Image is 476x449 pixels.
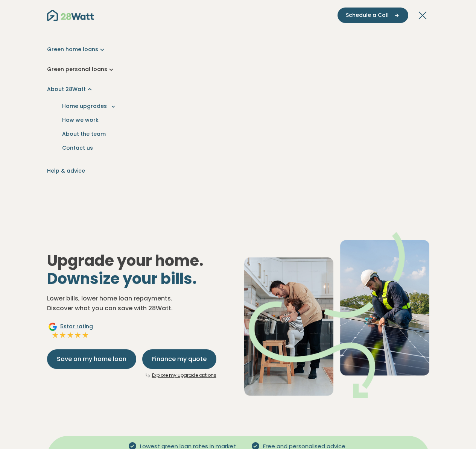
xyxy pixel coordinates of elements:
a: Green home loans [47,46,429,53]
button: Schedule a Call [338,8,408,23]
span: 5 star rating [60,323,93,331]
h1: Upgrade your home. [47,252,232,288]
img: Full star [82,331,89,339]
a: How we work [53,113,423,127]
a: About the team [53,127,423,141]
a: Contact us [53,141,423,155]
button: Save on my home loan [47,349,136,369]
button: Finance my quote [142,349,216,369]
a: Green personal loans [47,65,429,73]
img: Full star [67,331,74,339]
button: Toggle navigation [417,12,429,19]
span: Finance my quote [152,355,207,364]
span: Save on my home loan [57,355,126,364]
p: Lower bills, lower home loan repayments. Discover what you can save with 28Watt. [47,294,232,313]
img: Full star [74,331,82,339]
a: Help & advice [47,167,429,175]
a: Google5star ratingFull starFull starFull starFull starFull star [47,322,94,340]
img: Dad helping toddler [244,232,429,398]
img: Full star [52,331,59,339]
a: Explore my upgrade options [152,372,216,378]
img: 28Watt [47,10,94,21]
a: About 28Watt [47,85,429,93]
button: Home upgrades [53,99,423,113]
img: Full star [59,331,67,339]
span: Downsize your bills. [47,268,197,289]
nav: Main navigation [47,8,429,197]
span: Schedule a Call [346,11,389,19]
img: Google [48,322,57,331]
